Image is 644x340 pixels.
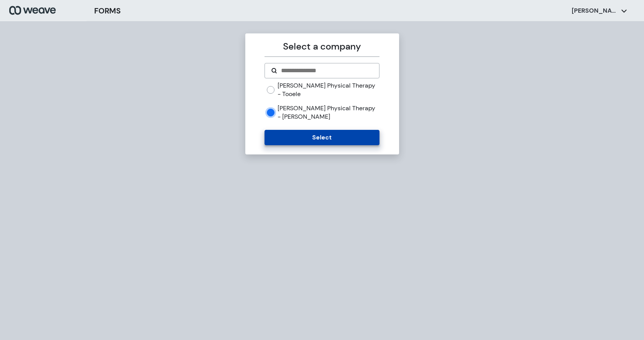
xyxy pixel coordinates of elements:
button: Select [265,130,379,145]
label: [PERSON_NAME] Physical Therapy - Tooele [278,81,379,98]
input: Search [280,66,373,75]
p: [PERSON_NAME] [572,7,618,15]
h3: FORMS [94,5,121,17]
p: Select a company [265,40,379,53]
label: [PERSON_NAME] Physical Therapy - [PERSON_NAME] [278,104,379,121]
